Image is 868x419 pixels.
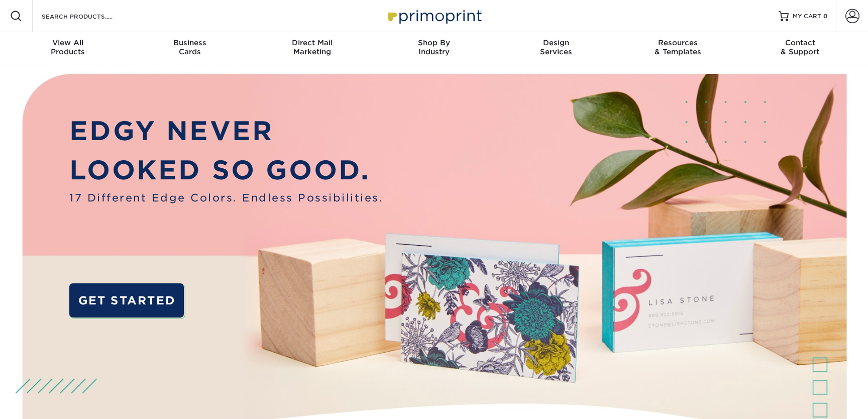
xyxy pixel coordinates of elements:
a: Shop ByIndustry [373,32,495,64]
span: Design [495,38,617,47]
a: DesignServices [495,32,617,64]
div: Marketing [251,38,373,56]
p: EDGY NEVER [69,112,383,151]
div: Services [495,38,617,56]
div: Products [7,38,129,56]
a: Contact& Support [739,32,861,64]
span: Direct Mail [251,38,373,47]
span: Contact [739,38,861,47]
span: Resources [617,38,739,47]
span: View All [7,38,129,47]
div: & Templates [617,38,739,56]
a: BusinessCards [129,32,251,64]
span: 17 Different Edge Colors. Endless Possibilities. [69,190,383,205]
div: Cards [129,38,251,56]
div: Industry [373,38,495,56]
span: 0 [823,13,828,20]
p: LOOKED SO GOOD. [69,151,383,190]
a: View AllProducts [7,32,129,64]
a: Resources& Templates [617,32,739,64]
span: Business [129,38,251,47]
a: Direct MailMarketing [251,32,373,64]
span: MY CART [793,12,821,21]
img: Primoprint [384,5,484,27]
a: GET STARTED [69,283,184,318]
div: & Support [739,38,861,56]
input: SEARCH PRODUCTS..... [41,10,139,22]
span: Shop By [373,38,495,47]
